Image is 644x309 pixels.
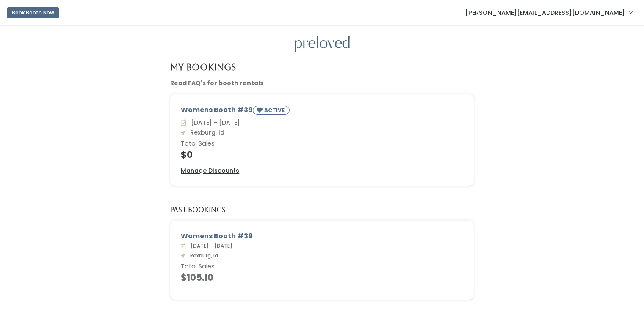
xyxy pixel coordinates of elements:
a: Manage Discounts [181,166,239,175]
h4: $105.10 [181,273,463,282]
span: Rexburg, Id [187,128,224,137]
span: [PERSON_NAME][EMAIL_ADDRESS][DOMAIN_NAME] [465,8,625,17]
button: Book Booth Now [7,7,59,18]
span: [DATE] - [DATE] [188,119,240,127]
a: Read FAQ's for booth rentals [170,79,263,87]
h4: My Bookings [170,62,236,72]
div: Womens Booth #39 [181,105,463,118]
div: Womens Booth #39 [181,231,463,241]
a: [PERSON_NAME][EMAIL_ADDRESS][DOMAIN_NAME] [457,3,641,22]
span: Rexburg, Id [187,252,218,259]
h5: Past Bookings [170,206,226,214]
span: [DATE] - [DATE] [187,242,232,249]
img: preloved logo [295,36,350,52]
h6: Total Sales [181,263,463,270]
u: Manage Discounts [181,166,239,175]
h6: Total Sales [181,141,463,147]
small: ACTIVE [264,107,286,114]
h4: $0 [181,150,463,160]
a: Book Booth Now [7,3,59,22]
